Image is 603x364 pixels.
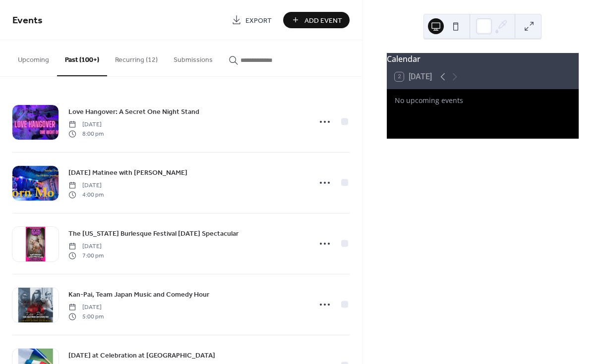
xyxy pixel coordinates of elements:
span: 5:00 pm [68,312,104,321]
span: 7:00 pm [68,251,104,260]
span: [DATE] [68,242,104,251]
a: Kan-Pai, Team Japan Music and Comedy Hour [68,289,209,300]
span: [DATE] Matinee with [PERSON_NAME] [68,168,187,178]
button: Past (100+) [57,40,107,76]
a: The [US_STATE] Burlesque Festival [DATE] Spectacular [68,228,239,239]
span: 8:00 pm [68,129,104,138]
button: Upcoming [10,40,57,75]
span: [DATE] [68,303,104,312]
a: [DATE] at Celebration at [GEOGRAPHIC_DATA] [68,350,215,361]
span: Kan-Pai, Team Japan Music and Comedy Hour [68,290,209,300]
span: Export [245,15,272,26]
a: [DATE] Matinee with [PERSON_NAME] [68,167,187,178]
button: Add Event [283,12,350,28]
span: [DATE] at Celebration at [GEOGRAPHIC_DATA] [68,351,215,361]
span: [DATE] [68,120,104,129]
a: Export [224,12,279,28]
a: Love Hangover: A Secret One Night Stand [68,106,199,117]
span: 4:00 pm [68,190,104,199]
span: [DATE] [68,181,104,190]
div: Calendar [387,53,579,65]
span: Add Event [304,15,342,26]
div: No upcoming events [395,95,571,105]
span: The [US_STATE] Burlesque Festival [DATE] Spectacular [68,229,239,239]
span: Events [12,11,43,30]
span: Love Hangover: A Secret One Night Stand [68,107,199,117]
button: Submissions [166,40,221,75]
button: Recurring (12) [107,40,166,75]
